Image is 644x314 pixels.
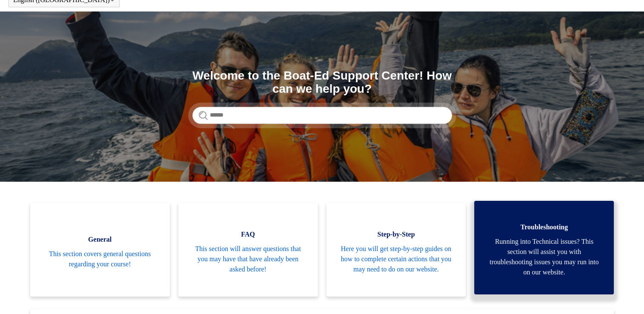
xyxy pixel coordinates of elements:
span: Running into Technical issues? This section will assist you with troubleshooting issues you may r... [487,237,601,277]
a: FAQ This section will answer questions that you may have that have already been asked before! [178,203,318,297]
a: Troubleshooting Running into Technical issues? This section will assist you with troubleshooting ... [474,201,614,294]
span: General [43,234,157,245]
span: Here you will get step-by-step guides on how to complete certain actions that you may need to do ... [339,244,453,274]
span: This section covers general questions regarding your course! [43,249,157,269]
span: This section will answer questions that you may have that have already been asked before! [191,244,305,274]
span: Troubleshooting [487,222,601,232]
span: Step-by-Step [339,229,453,240]
a: General This section covers general questions regarding your course! [30,203,170,297]
h1: Welcome to the Boat-Ed Support Center! How can we help you? [192,69,452,96]
span: FAQ [191,229,305,240]
a: Step-by-Step Here you will get step-by-step guides on how to complete certain actions that you ma... [326,203,466,297]
input: Search [192,107,452,124]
